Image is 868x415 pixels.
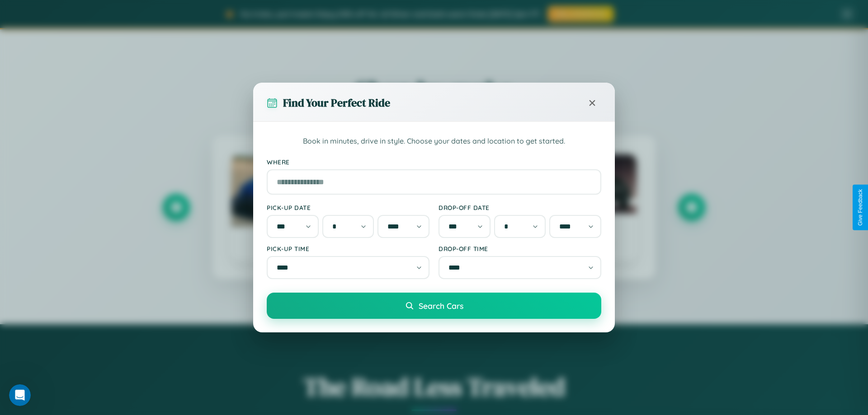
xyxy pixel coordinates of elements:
[283,95,390,110] h3: Find Your Perfect Ride
[439,245,601,252] label: Drop-off Time
[267,204,429,211] label: Pick-up Date
[267,135,601,147] p: Book in minutes, drive in style. Choose your dates and location to get started.
[267,245,429,252] label: Pick-up Time
[419,301,463,311] span: Search Cars
[267,158,601,166] label: Where
[267,293,601,319] button: Search Cars
[439,204,601,211] label: Drop-off Date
